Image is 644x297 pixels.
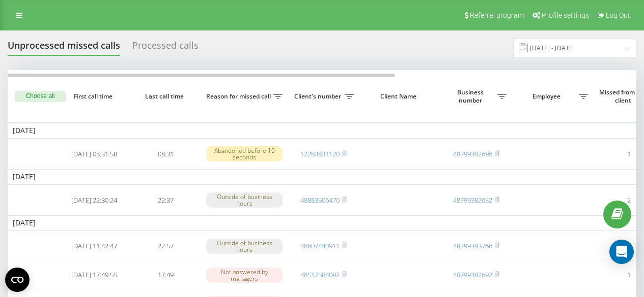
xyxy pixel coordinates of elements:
[206,192,283,208] div: Outside of business hours
[59,233,130,260] td: [DATE] 11:42:47
[300,241,340,250] a: 48607440911
[67,92,122,101] span: First call time
[59,261,130,288] td: [DATE] 17:49:55
[293,92,345,101] span: Client's number
[542,11,589,19] span: Profile settings
[5,268,30,292] button: Open CMP widget
[517,92,579,101] span: Employee
[206,146,283,161] div: Abandoned before 10 seconds
[130,233,201,260] td: 22:57
[130,187,201,214] td: 22:37
[130,261,201,288] td: 17:49
[453,270,492,279] a: 48799382692
[453,149,492,158] a: 48799382696
[445,88,497,104] span: Business number
[300,270,340,279] a: 48517584092
[453,195,492,205] a: 48799382652
[470,11,524,19] span: Referral program
[132,40,199,56] div: Processed calls
[138,92,193,101] span: Last call time
[206,268,283,283] div: Not answered by managers
[368,92,432,101] span: Client Name
[609,240,634,264] div: Open Intercom Messenger
[300,195,340,205] a: 48883506470
[15,91,66,102] button: Choose all
[59,187,130,214] td: [DATE] 22:30:24
[206,239,283,254] div: Outside of business hours
[300,149,340,158] a: 12283831120
[606,11,630,19] span: Log Out
[59,141,130,168] td: [DATE] 08:31:58
[206,92,273,101] span: Reason for missed call
[453,241,492,250] a: 48799393766
[8,40,120,56] div: Unprocessed missed calls
[130,141,201,168] td: 08:31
